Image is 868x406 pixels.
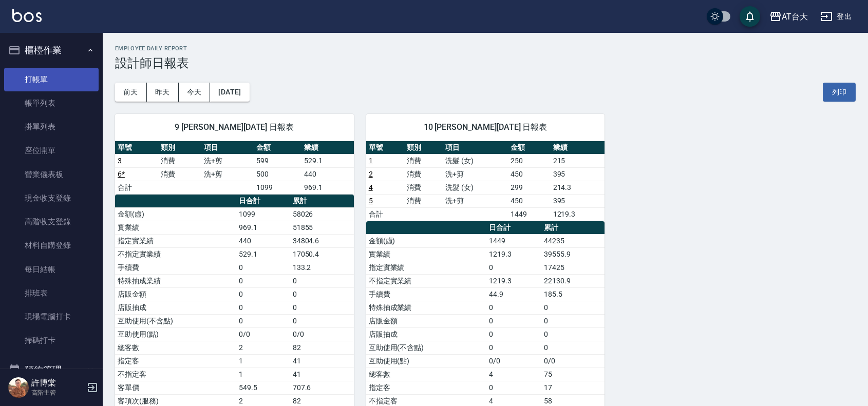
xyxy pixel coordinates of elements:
[541,354,605,368] td: 0/0
[486,368,541,381] td: 4
[782,10,808,23] div: AT台大
[369,197,373,205] a: 5
[443,181,508,194] td: 洗髮 (女)
[118,157,122,165] a: 3
[551,181,605,194] td: 214.3
[551,194,605,207] td: 395
[158,167,201,181] td: 消費
[115,354,236,368] td: 指定客
[486,274,541,287] td: 1219.3
[115,301,236,314] td: 店販抽成
[4,258,99,281] a: 每日結帳
[290,381,354,394] td: 707.6
[508,207,550,221] td: 1449
[4,210,99,234] a: 高階收支登錄
[541,314,605,327] td: 0
[115,221,236,234] td: 實業績
[486,247,541,261] td: 1219.3
[290,234,354,247] td: 34804.6
[115,141,158,154] th: 單號
[290,261,354,274] td: 133.2
[366,274,487,287] td: 不指定實業績
[4,186,99,210] a: 現金收支登錄
[115,381,236,394] td: 客單價
[366,314,487,327] td: 店販金額
[210,83,249,102] button: [DATE]
[31,378,84,388] h5: 許博棠
[541,368,605,381] td: 75
[115,83,147,102] button: 前天
[4,357,99,383] button: 預約管理
[236,314,290,327] td: 0
[551,167,605,181] td: 395
[366,207,405,221] td: 合計
[236,234,290,247] td: 440
[236,301,290,314] td: 0
[508,194,550,207] td: 450
[4,163,99,186] a: 營業儀表板
[290,368,354,381] td: 41
[290,287,354,301] td: 0
[551,154,605,167] td: 215
[236,354,290,368] td: 1
[541,247,605,261] td: 39555.9
[508,167,550,181] td: 450
[158,141,201,154] th: 類別
[486,234,541,247] td: 1449
[201,141,254,154] th: 項目
[486,381,541,394] td: 0
[366,247,487,261] td: 實業績
[8,377,29,398] img: Person
[366,261,487,274] td: 指定實業績
[541,341,605,354] td: 0
[443,194,508,207] td: 洗+剪
[486,341,541,354] td: 0
[290,341,354,354] td: 82
[236,368,290,381] td: 1
[115,261,236,274] td: 手續費
[236,261,290,274] td: 0
[158,154,201,167] td: 消費
[404,167,443,181] td: 消費
[816,7,856,26] button: 登出
[301,154,354,167] td: 529.1
[541,274,605,287] td: 22130.9
[201,167,254,181] td: 洗+剪
[486,327,541,341] td: 0
[236,247,290,261] td: 529.1
[366,141,405,154] th: 單號
[290,247,354,261] td: 17050.4
[366,141,605,221] table: a dense table
[4,37,99,64] button: 櫃檯作業
[290,314,354,327] td: 0
[254,181,301,194] td: 1099
[4,281,99,305] a: 排班表
[236,287,290,301] td: 0
[366,301,487,314] td: 特殊抽成業績
[486,221,541,235] th: 日合計
[366,287,487,301] td: 手續費
[179,83,211,102] button: 今天
[404,141,443,154] th: 類別
[823,83,856,102] button: 列印
[508,181,550,194] td: 299
[201,154,254,167] td: 洗+剪
[541,261,605,274] td: 17425
[486,261,541,274] td: 0
[127,122,342,132] span: 9 [PERSON_NAME][DATE] 日報表
[551,207,605,221] td: 1219.3
[4,139,99,162] a: 座位開單
[115,274,236,287] td: 特殊抽成業績
[236,381,290,394] td: 549.5
[4,234,99,257] a: 材料自購登錄
[541,287,605,301] td: 185.5
[147,83,179,102] button: 昨天
[290,221,354,234] td: 51855
[301,181,354,194] td: 969.1
[551,141,605,154] th: 業績
[486,301,541,314] td: 0
[31,388,84,397] p: 高階主管
[115,56,856,70] h3: 設計師日報表
[366,327,487,341] td: 店販抽成
[236,341,290,354] td: 2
